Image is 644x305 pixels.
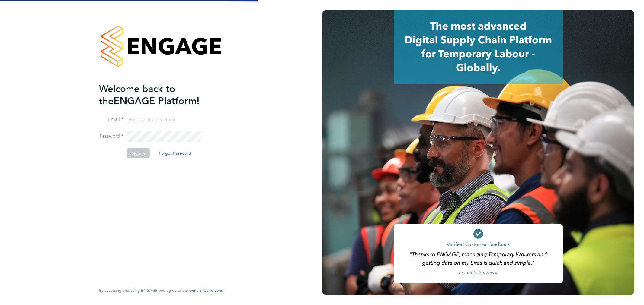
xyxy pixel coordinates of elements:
[154,148,196,158] button: Forgot Password
[99,116,123,123] label: Email
[99,83,217,107] h2: ENGAGE Platform!
[99,133,123,140] label: Password
[99,83,175,107] span: Welcome back to the
[127,148,150,158] button: Sign In
[188,288,223,293] a: Terms & Conditions
[127,115,201,125] input: Enter your work email...
[99,288,223,293] span: By accessing and using ENGAGE you agree to our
